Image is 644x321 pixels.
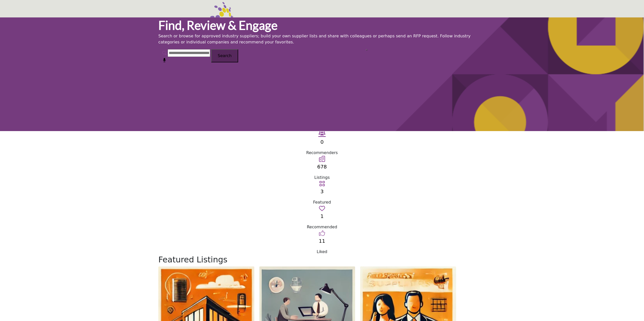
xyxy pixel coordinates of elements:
[158,224,486,230] div: Recommended
[318,133,326,137] a: View Recommenders
[158,17,486,33] h1: Find, Review & Engage
[211,49,238,62] button: Search
[319,230,325,236] i: Go to Liked
[317,164,327,170] a: 678
[158,150,486,156] div: Recommenders
[218,53,232,58] span: Search
[158,249,486,255] div: Liked
[158,175,486,181] div: Listings
[158,2,244,52] img: Site Logo
[319,182,325,187] a: Go to Featured
[319,238,325,244] a: 11
[158,255,486,264] h2: Featured Listings
[320,188,324,194] a: 3
[158,199,486,205] div: Featured
[320,139,324,145] a: 0
[319,207,325,212] a: Go to Recommended
[158,33,486,45] p: Search or browse for approved industry suppliers; build your own supplier lists and share with co...
[320,213,324,219] a: 1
